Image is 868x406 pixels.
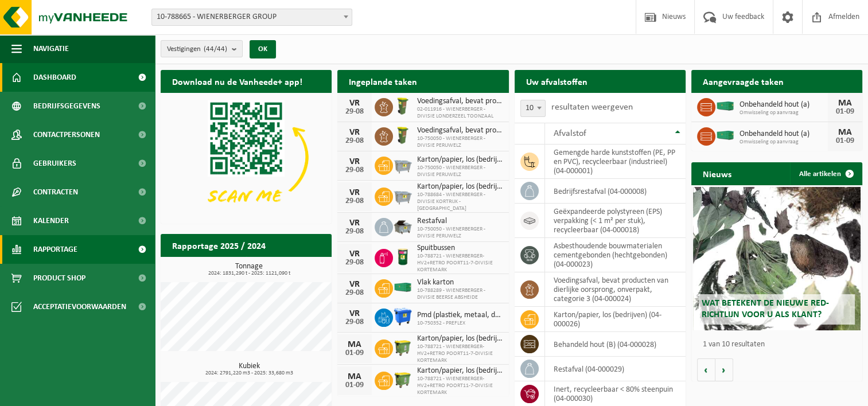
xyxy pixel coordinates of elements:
div: 29-08 [343,108,366,116]
span: Rapportage [33,235,77,264]
span: 10-750352 - PREFLEX [417,320,503,327]
span: Dashboard [33,63,76,92]
img: Download de VHEPlus App [161,93,332,221]
span: Afvalstof [554,129,586,138]
count: (44/44) [204,45,227,53]
h2: Uw afvalstoffen [515,70,599,92]
img: WB-0060-HPE-GN-50 [393,96,412,116]
span: Karton/papier, los (bedrijven) [417,182,503,192]
div: MA [343,340,366,349]
span: 10 [520,100,546,117]
span: Voedingsafval, bevat producten van dierlijke oorsprong, onverpakt, categorie 3 [417,126,503,135]
span: Vlak karton [417,278,503,287]
span: Navigatie [33,34,69,63]
span: Wat betekent de nieuwe RED-richtlijn voor u als klant? [702,299,829,319]
img: WB-2500-GAL-GY-01 [393,186,412,205]
span: Pmd (plastiek, metaal, drankkartons) (bedrijven) [417,311,503,320]
h2: Nieuws [691,162,743,185]
a: Alle artikelen [790,162,861,185]
img: HK-XC-40-GN-00 [393,282,412,292]
button: Volgende [715,358,733,381]
td: restafval (04-000029) [545,357,686,381]
div: 01-09 [343,349,366,357]
h2: Download nu de Vanheede+ app! [161,70,314,92]
a: Wat betekent de nieuwe RED-richtlijn voor u als klant? [693,187,861,330]
span: 10-788289 - WIENERBERGER - DIVISIE BEERSE ABSHEIDE [417,287,503,301]
span: 10-788721 - WIENERBERGER-HV2+RETRO POORT11-7-DIVISIE KORTEMARK [417,253,503,274]
span: 10-750050 - WIENERBERGER - DIVISIE PERUWELZ [417,165,503,178]
div: VR [343,128,366,137]
div: 29-08 [343,289,366,297]
div: VR [343,309,366,318]
span: Restafval [417,217,503,226]
span: Karton/papier, los (bedrijven) [417,334,503,343]
span: Gebruikers [33,149,76,178]
td: gemengde harde kunststoffen (PE, PP en PVC), recycleerbaar (industrieel) (04-000001) [545,145,686,179]
td: behandeld hout (B) (04-000028) [545,332,686,357]
div: 29-08 [343,318,366,326]
h2: Ingeplande taken [337,70,429,92]
button: Vestigingen(44/44) [161,40,243,57]
img: WB-1100-HPE-GN-50 [393,370,412,389]
div: 01-09 [343,381,366,389]
img: HK-XC-40-GN-00 [715,101,735,111]
td: asbesthoudende bouwmaterialen cementgebonden (hechtgebonden) (04-000023) [545,238,686,272]
span: 10-788684 - WIENERBERGER - DIVISIE KORTRIJK - [GEOGRAPHIC_DATA] [417,192,503,212]
button: OK [250,40,276,58]
h3: Kubiek [166,362,332,376]
span: Bedrijfsgegevens [33,92,100,120]
span: Spuitbussen [417,244,503,253]
span: 10-750050 - WIENERBERGER - DIVISIE PERUWELZ [417,135,503,149]
span: 10-788665 - WIENERBERGER GROUP [151,9,352,26]
span: 10-788665 - WIENERBERGER GROUP [152,9,352,25]
div: MA [834,128,857,137]
span: Onbehandeld hout (a) [739,130,828,139]
img: WB-1100-HPE-BE-01 [393,307,412,326]
div: 29-08 [343,137,366,145]
span: 10 [521,100,545,116]
span: Acceptatievoorwaarden [33,292,126,321]
p: 1 van 10 resultaten [703,341,857,349]
img: WB-2500-GAL-GY-01 [393,155,412,174]
h3: Tonnage [166,263,332,276]
div: VR [343,188,366,197]
div: VR [343,249,366,259]
span: Onbehandeld hout (a) [739,100,828,110]
div: 01-09 [834,137,857,145]
div: VR [343,218,366,228]
span: 10-750050 - WIENERBERGER - DIVISIE PERUWELZ [417,226,503,240]
span: 2024: 1831,290 t - 2025: 1121,090 t [166,271,332,276]
img: WB-1100-HPE-GN-50 [393,338,412,357]
span: Karton/papier, los (bedrijven) [417,155,503,165]
span: Vestigingen [167,41,227,58]
div: VR [343,157,366,166]
div: 29-08 [343,166,366,174]
h2: Aangevraagde taken [691,70,795,92]
div: MA [834,99,857,108]
span: 2024: 2791,220 m3 - 2025: 33,680 m3 [166,370,332,376]
img: WB-0060-HPE-GN-50 [393,126,412,145]
a: Bekijk rapportage [246,256,330,279]
span: Omwisseling op aanvraag [739,139,828,146]
h2: Rapportage 2025 / 2024 [161,234,277,256]
div: 29-08 [343,197,366,205]
td: karton/papier, los (bedrijven) (04-000026) [545,307,686,332]
td: geëxpandeerde polystyreen (EPS) verpakking (< 1 m² per stuk), recycleerbaar (04-000018) [545,204,686,238]
img: PB-OT-0200-MET-00-03 [393,247,412,267]
button: Vorige [697,358,715,381]
img: HK-XC-40-GN-00 [715,130,735,140]
img: WB-5000-GAL-GY-01 [393,216,412,236]
div: 29-08 [343,259,366,267]
label: resultaten weergeven [551,103,633,112]
span: 02-011916 - WIENERBERGER - DIVISIE LONDERZEEL TOONZAAL [417,106,503,120]
div: MA [343,372,366,381]
div: VR [343,280,366,289]
div: VR [343,99,366,108]
td: voedingsafval, bevat producten van dierlijke oorsprong, onverpakt, categorie 3 (04-000024) [545,272,686,307]
span: Contactpersonen [33,120,100,149]
span: Voedingsafval, bevat producten van dierlijke oorsprong, onverpakt, categorie 3 [417,97,503,106]
span: 10-788721 - WIENERBERGER-HV2+RETRO POORT11-7-DIVISIE KORTEMARK [417,376,503,396]
div: 01-09 [834,108,857,116]
div: 29-08 [343,228,366,236]
span: 10-788721 - WIENERBERGER-HV2+RETRO POORT11-7-DIVISIE KORTEMARK [417,343,503,364]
